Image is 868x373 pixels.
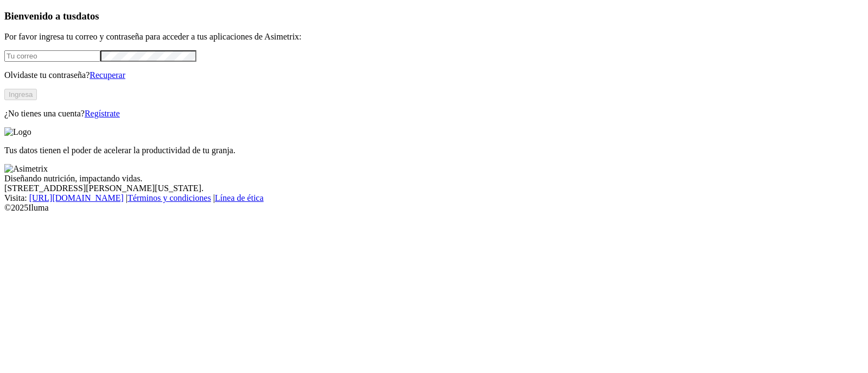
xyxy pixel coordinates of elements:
[4,164,48,174] img: Asimetrix
[4,146,864,155] p: Tus datos tienen el poder de acelerar la productividad de tu granja.
[4,127,31,137] img: Logo
[4,174,864,184] div: Diseñando nutrición, impactando vidas.
[76,10,99,22] span: datos
[4,193,864,203] div: Visita : | |
[4,32,864,42] p: Por favor ingresa tu correo y contraseña para acceder a tus aplicaciones de Asimetrix:
[85,109,120,118] a: Regístrate
[29,193,124,202] a: [URL][DOMAIN_NAME]
[4,70,864,80] p: Olvidaste tu contraseña?
[127,193,211,202] a: Términos y condiciones
[4,109,864,119] p: ¿No tienes una cuenta?
[215,193,264,202] a: Línea de ética
[90,70,125,80] a: Recuperar
[4,89,37,100] button: Ingresa
[4,184,864,193] div: [STREET_ADDRESS][PERSON_NAME][US_STATE].
[4,50,100,62] input: Tu correo
[4,203,864,213] div: © 2025 Iluma
[4,10,864,22] h3: Bienvenido a tus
